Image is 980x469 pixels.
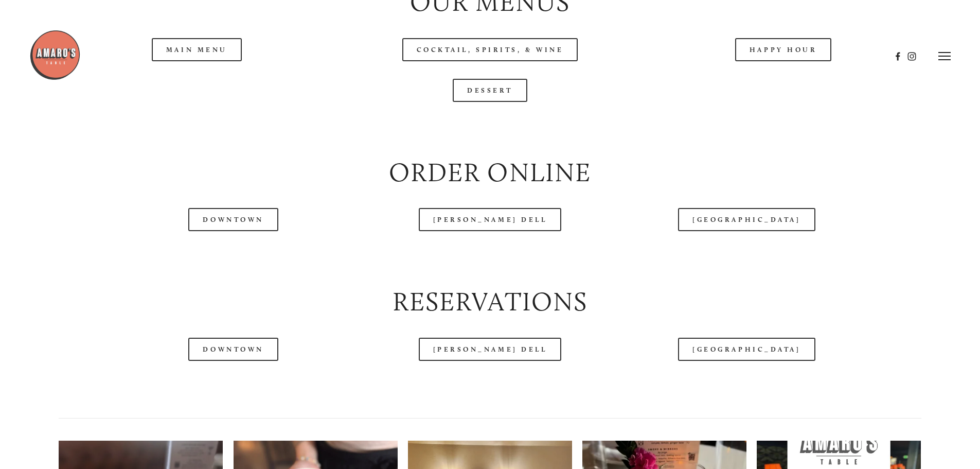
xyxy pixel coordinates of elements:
a: Downtown [188,338,278,361]
a: Downtown [188,208,278,231]
a: [PERSON_NAME] Dell [419,338,562,361]
h2: Order Online [59,154,921,191]
h2: Reservations [59,284,921,320]
a: [PERSON_NAME] Dell [419,208,562,231]
img: Amaro's Table [29,29,81,81]
a: [GEOGRAPHIC_DATA] [678,208,815,231]
a: [GEOGRAPHIC_DATA] [678,338,815,361]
